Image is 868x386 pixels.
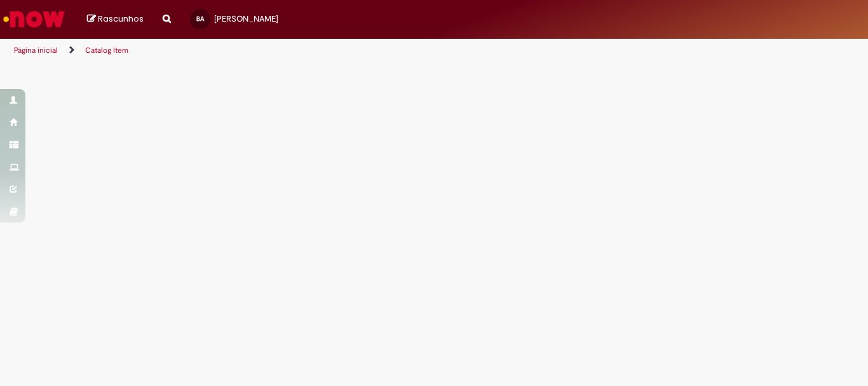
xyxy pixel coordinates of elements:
span: Rascunhos [98,13,144,25]
span: [PERSON_NAME] [214,13,278,24]
a: Catalog Item [85,45,128,55]
ul: Trilhas de página [10,39,569,62]
a: Página inicial [14,45,58,55]
a: Rascunhos [87,13,144,25]
span: BA [196,15,204,23]
img: ServiceNow [1,6,67,32]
